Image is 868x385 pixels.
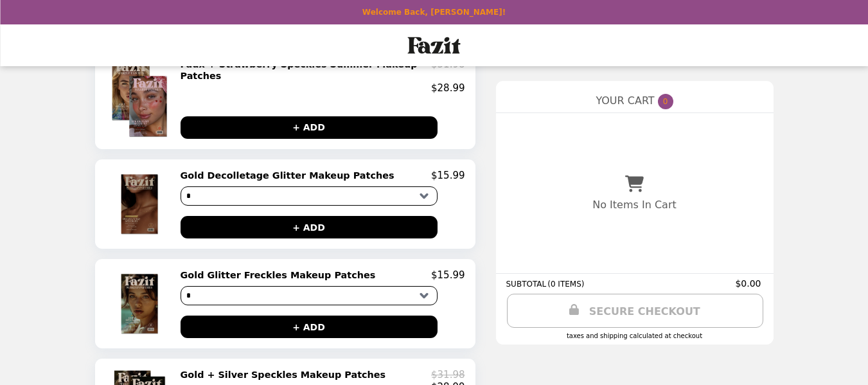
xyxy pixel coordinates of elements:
[506,280,548,289] span: SUBTOTAL
[506,332,763,339] div: Taxes and Shipping calculated at checkout
[431,170,465,181] p: $15.99
[431,82,465,94] p: $28.99
[596,94,654,107] span: YOUR CART
[735,278,763,289] span: $0.00
[181,186,438,206] select: Select a product variant
[118,170,164,238] img: Gold Decolletage Glitter Makeup Patches
[181,369,391,381] h2: Gold + Silver Speckles Makeup Patches
[181,116,438,139] button: + ADD
[181,286,438,305] select: Select a product variant
[181,316,438,338] button: + ADD
[118,269,164,338] img: Gold Glitter Freckles Makeup Patches
[181,170,400,181] h2: Gold Decolletage Glitter Makeup Patches
[658,94,673,109] span: 0
[592,199,676,211] p: No Items In Cart
[181,269,381,281] h2: Gold Glitter Freckles Makeup Patches
[431,269,465,281] p: $15.99
[181,216,438,238] button: + ADD
[547,280,584,289] span: ( 0 ITEMS )
[109,58,173,139] img: Faux + Strawberry Speckles Summer Makeup Patches
[362,8,506,17] p: Welcome Back, [PERSON_NAME]!
[431,369,465,381] p: $31.98
[408,32,461,58] img: Brand Logo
